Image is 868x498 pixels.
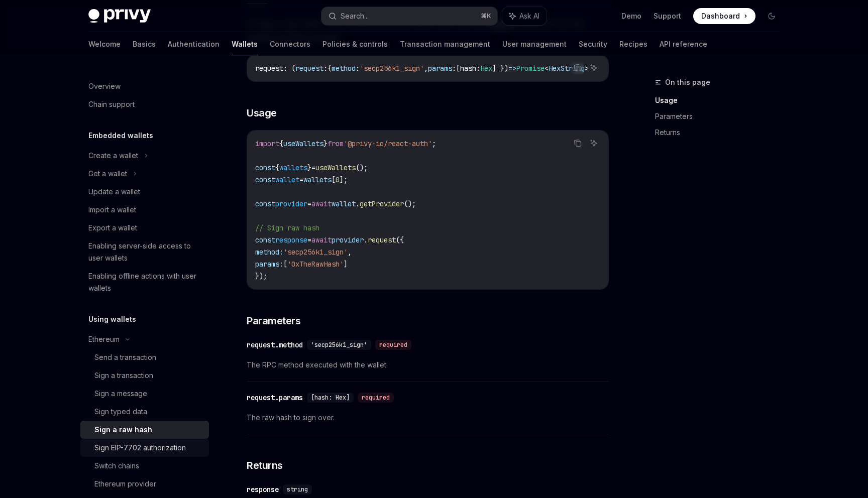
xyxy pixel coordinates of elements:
[94,369,153,382] div: Sign a transaction
[328,139,344,148] span: from
[80,439,209,457] a: Sign EIP-7702 authorization
[80,237,209,267] a: Enabling server-side access to user wallets
[332,175,336,184] span: [
[94,406,147,418] div: Sign typed data
[307,199,311,208] span: =
[358,393,394,403] div: required
[88,240,203,264] div: Enabling server-side access to user wallets
[255,64,283,73] span: request
[299,175,303,184] span: =
[332,235,364,244] span: provider
[396,235,404,244] span: ({
[585,64,589,73] span: >
[332,64,356,73] span: method
[255,235,275,244] span: const
[88,150,138,162] div: Create a wallet
[360,199,404,208] span: getProvider
[88,204,136,216] div: Import a wallet
[255,199,275,208] span: const
[481,12,491,20] span: ⌘ K
[619,32,647,56] a: Recipes
[88,80,121,92] div: Overview
[287,260,344,269] span: '0xTheRawHash'
[311,235,332,244] span: await
[660,32,707,56] a: API reference
[88,130,153,142] h5: Embedded wallets
[336,175,340,184] span: 0
[255,260,283,269] span: params:
[80,183,209,201] a: Update a wallet
[579,32,607,56] a: Security
[94,478,156,490] div: Ethereum provider
[693,8,755,24] a: Dashboard
[519,11,539,21] span: Ask AI
[368,235,396,244] span: request
[360,64,424,73] span: 'secp256k1_sign'
[307,235,311,244] span: =
[502,32,567,56] a: User management
[94,388,147,400] div: Sign a message
[80,475,209,493] a: Ethereum provider
[283,64,295,73] span: : (
[307,163,311,172] span: }
[80,421,209,439] a: Sign a raw hash
[270,32,310,56] a: Connectors
[279,163,307,172] span: wallets
[364,235,368,244] span: .
[424,64,428,73] span: ,
[255,223,319,232] span: // Sign raw hash
[492,64,508,73] span: ] })
[328,64,332,73] span: {
[247,393,303,403] div: request.params
[80,219,209,237] a: Export a wallet
[80,457,209,475] a: Switch chains
[655,125,788,141] a: Returns
[502,7,547,25] button: Ask AI
[303,175,332,184] span: wallets
[480,64,492,73] span: Hex
[428,64,452,73] span: params
[549,64,585,73] span: HexString
[94,351,156,363] div: Send a transaction
[456,64,460,73] span: [
[654,11,681,21] a: Support
[80,385,209,403] a: Sign a message
[80,77,209,95] a: Overview
[587,61,600,74] button: Ask AI
[332,199,356,208] span: wallet
[701,11,740,21] span: Dashboard
[311,394,350,402] span: [hash: Hex]
[344,260,348,269] span: ]
[322,32,388,56] a: Policies & controls
[283,139,323,148] span: useWallets
[621,11,641,21] a: Demo
[323,64,328,73] span: :
[295,64,323,73] span: request
[88,32,121,56] a: Welcome
[88,313,136,325] h5: Using wallets
[321,7,497,25] button: Search...⌘K
[255,163,275,172] span: const
[247,106,277,120] span: Usage
[275,163,279,172] span: {
[88,9,151,23] img: dark logo
[655,92,788,108] a: Usage
[315,163,356,172] span: useWallets
[94,460,139,472] div: Switch chains
[452,64,456,73] span: :
[255,139,279,148] span: import
[80,348,209,366] a: Send a transaction
[348,247,352,257] span: ,
[476,64,480,73] span: :
[404,199,416,208] span: ();
[283,260,287,269] span: [
[356,163,368,172] span: ();
[545,64,549,73] span: <
[460,64,476,73] span: hash
[88,270,203,294] div: Enabling offline actions with user wallets
[344,139,432,148] span: '@privy-io/react-auth'
[432,139,436,148] span: ;
[275,199,307,208] span: provider
[133,32,156,56] a: Basics
[275,235,307,244] span: response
